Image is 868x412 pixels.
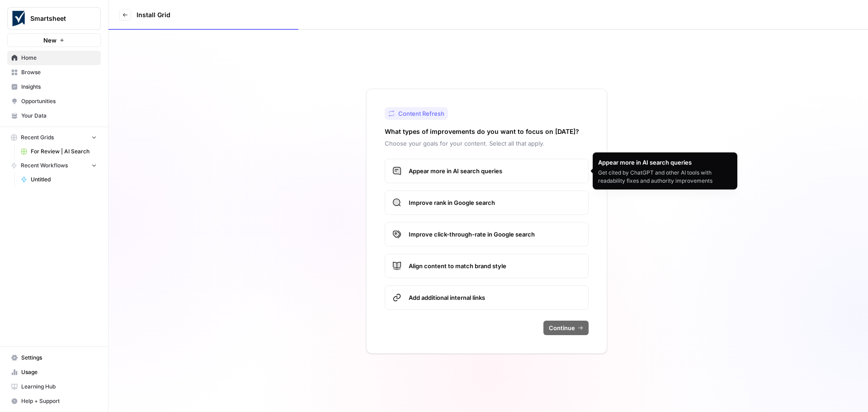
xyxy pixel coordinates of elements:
div: Get cited by ChatGPT and other AI tools with readability fixes and authority improvements [598,169,732,185]
span: Usage [21,368,97,376]
a: Your Data [7,109,101,123]
div: Appear more in AI search queries [598,158,732,167]
a: Home [7,51,101,65]
span: Untitled [31,175,97,184]
span: Improve rank in Google search [409,198,581,207]
a: Insights [7,80,101,94]
span: New [43,36,57,45]
a: Opportunities [7,94,101,109]
button: Recent Workflows [7,159,101,172]
a: For Review | AI Search [17,144,101,159]
h3: Install Grid [137,10,170,19]
a: Settings [7,350,101,365]
a: Untitled [17,172,101,187]
span: For Review | AI Search [31,147,97,156]
button: Help + Support [7,394,101,408]
span: Learning Hub [21,383,97,391]
button: New [7,33,101,47]
span: Opportunities [21,97,97,105]
span: Settings [21,354,97,362]
a: Learning Hub [7,379,101,394]
a: Usage [7,365,101,379]
button: Recent Grids [7,131,101,144]
span: Help + Support [21,397,97,405]
span: Add additional internal links [409,293,581,302]
span: Browse [21,68,97,76]
h2: What types of improvements do you want to focus on [DATE]? [385,127,579,136]
span: Align content to match brand style [409,261,581,270]
span: Smartsheet [30,14,85,23]
button: Workspace: Smartsheet [7,7,101,30]
span: Recent Workflows [21,161,68,170]
span: Recent Grids [21,133,54,142]
span: Your Data [21,112,97,120]
span: Continue [549,323,575,332]
span: Home [21,54,97,62]
a: Browse [7,65,101,80]
span: Content Refresh [398,109,444,118]
span: Appear more in AI search queries [409,166,581,175]
span: Insights [21,83,97,91]
span: Improve click-through-rate in Google search [409,230,581,239]
button: Continue [543,321,589,335]
img: Smartsheet Logo [10,10,27,27]
p: Choose your goals for your content. Select all that apply. [385,139,589,148]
